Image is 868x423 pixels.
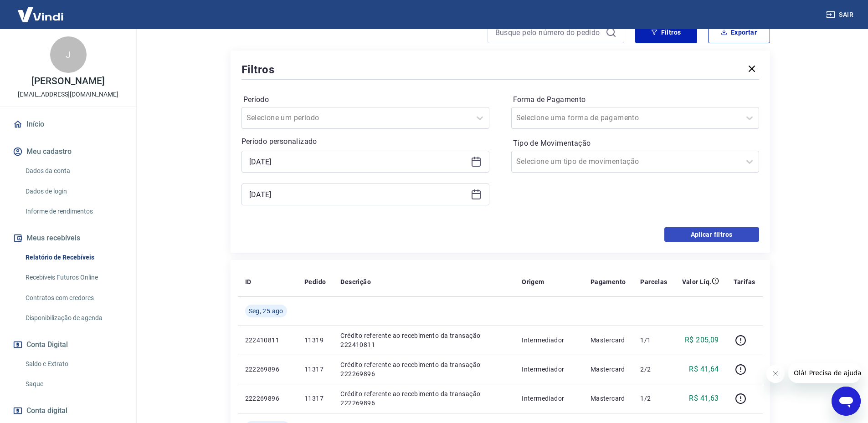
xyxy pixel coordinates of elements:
div: J [50,36,87,73]
p: [PERSON_NAME] [31,76,104,86]
label: Tipo de Movimentação [513,138,757,149]
a: Conta digital [11,401,125,421]
button: Filtros [635,21,697,43]
p: Descrição [340,277,371,286]
p: Mastercard [591,336,626,345]
p: 222410811 [245,336,290,345]
p: Pagamento [591,277,626,286]
p: Intermediador [522,394,576,403]
p: 222269896 [245,365,290,374]
p: R$ 41,63 [689,393,719,404]
a: Recebíveis Futuros Online [22,268,125,287]
button: Sair [824,6,857,23]
iframe: Botão para abrir a janela de mensagens [832,387,861,416]
p: Crédito referente ao recebimento da transação 222269896 [340,389,507,408]
a: Início [11,114,125,134]
a: Contratos com credores [22,289,125,307]
p: Mastercard [591,394,626,403]
button: Meus recebíveis [11,228,125,248]
p: ID [245,277,252,286]
a: Dados da conta [22,162,125,180]
label: Forma de Pagamento [513,94,757,105]
input: Data inicial [249,155,467,168]
button: Exportar [708,21,770,43]
button: Aplicar filtros [664,227,759,242]
button: Conta Digital [11,335,125,355]
span: Conta digital [26,404,67,417]
p: Intermediador [522,365,576,374]
a: Saldo e Extrato [22,355,125,373]
p: R$ 41,64 [689,364,719,375]
p: [EMAIL_ADDRESS][DOMAIN_NAME] [18,90,118,99]
p: R$ 205,09 [685,335,719,346]
a: Disponibilização de agenda [22,309,125,327]
p: Período personalizado [241,136,489,147]
p: Mastercard [591,365,626,374]
img: Vindi [11,0,70,28]
h5: Filtros [241,62,275,77]
p: Pedido [304,277,326,286]
p: 11317 [304,394,326,403]
p: Crédito referente ao recebimento da transação 222410811 [340,331,507,349]
p: 11317 [304,365,326,374]
p: Parcelas [640,277,667,286]
p: Valor Líq. [682,277,712,286]
button: Meu cadastro [11,142,125,162]
iframe: Mensagem da empresa [788,363,861,383]
a: Relatório de Recebíveis [22,248,125,267]
input: Data final [249,188,467,201]
p: 11319 [304,336,326,345]
p: 222269896 [245,394,290,403]
span: Olá! Precisa de ajuda? [5,6,77,14]
span: Seg, 25 ago [249,306,283,316]
p: Origem [522,277,544,286]
p: Crédito referente ao recebimento da transação 222269896 [340,360,507,378]
p: 1/1 [640,336,667,345]
input: Busque pelo número do pedido [495,25,602,39]
p: 1/2 [640,394,667,403]
p: 2/2 [640,365,667,374]
p: Tarifas [734,277,755,286]
iframe: Fechar mensagem [766,365,785,383]
a: Dados de login [22,182,125,201]
a: Informe de rendimentos [22,202,125,221]
label: Período [243,94,488,105]
p: Intermediador [522,336,576,345]
a: Saque [22,375,125,393]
